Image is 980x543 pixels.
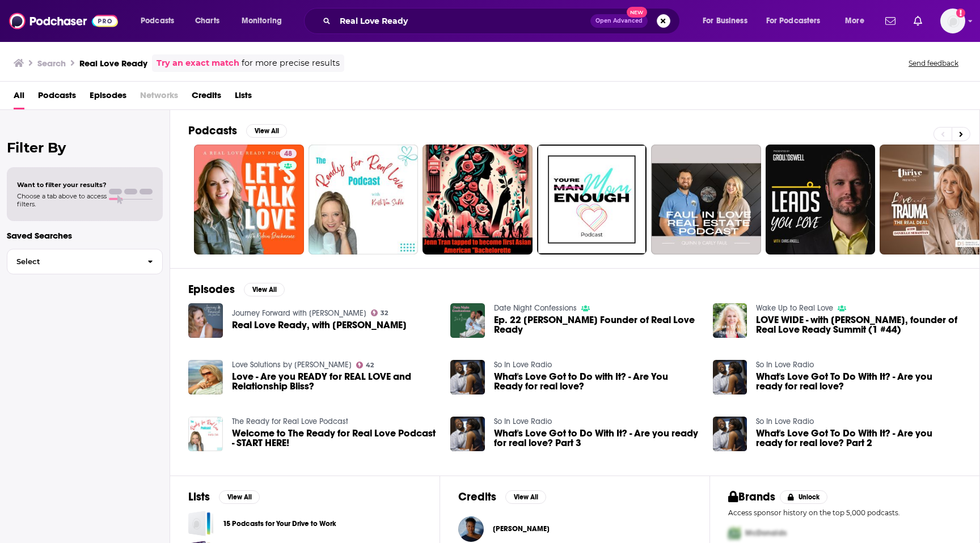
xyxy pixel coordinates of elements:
[494,429,699,448] a: What's Love Got to Do With It? - Are you ready for real love? Part 3
[17,192,107,208] span: Choose a tab above to access filters.
[232,320,407,330] span: Real Love Ready, with [PERSON_NAME]
[140,86,178,109] span: Networks
[494,315,699,334] a: Ep. 22 Robin Ducharme Founder of Real Love Ready
[38,86,76,109] a: Podcasts
[242,57,340,70] span: for more precise results
[79,58,147,69] h3: Real Love Ready
[940,9,965,33] button: Show profile menu
[494,360,552,370] a: So In Love Radio
[188,303,223,338] a: Real Love Ready, with Robin Ducharme
[17,181,107,189] span: Want to filter your results?
[756,360,814,370] a: So In Love Radio
[458,490,496,504] h2: Credits
[235,86,252,109] a: Lists
[284,149,292,160] span: 48
[188,12,226,30] a: Charts
[940,9,965,33] img: User Profile
[756,372,961,391] a: What's Love Got To Do With It? - Are you ready for real love?
[450,417,485,451] img: What's Love Got to Do With It? - Are you ready for real love? Part 3
[7,139,163,156] h2: Filter By
[695,12,762,30] button: open menu
[366,363,374,368] span: 42
[9,10,118,32] img: Podchaser - Follow, Share and Rate Podcasts
[188,417,223,451] img: Welcome to The Ready for Real Love Podcast - START HERE!
[192,86,221,109] a: Credits
[756,303,833,313] a: Wake Up to Real Love
[232,308,366,318] a: Journey Forward with Joree Rose
[381,311,388,316] span: 32
[595,18,643,24] span: Open Advanced
[188,282,235,296] h2: Episodes
[956,9,965,18] svg: Add a profile image
[232,372,437,391] a: Love - Are you READY for REAL LOVE and Relationship Bliss?
[458,490,546,504] a: CreditsView All
[713,417,747,451] img: What's Love Got To Do With It? - Are you ready for real love? Part 2
[37,58,66,69] h3: Search
[232,360,352,370] a: Love Solutions by Dee
[335,12,590,30] input: Search podcasts, credits, & more...
[188,124,287,138] a: PodcastsView All
[232,320,407,330] a: Real Love Ready, with Robin Ducharme
[728,508,961,517] p: Access sponsor history on the top 5,000 podcasts.
[242,13,282,29] span: Monitoring
[223,517,336,530] a: 15 Podcasts for Your Drive to Work
[450,303,485,338] img: Ep. 22 Robin Ducharme Founder of Real Love Ready
[133,12,189,30] button: open menu
[713,303,747,338] img: LOVE WIDE - with Robin Ducharme, founder of Real Love Ready Summit (1 #44)
[356,362,374,368] a: 42
[371,309,388,316] a: 32
[493,524,550,533] a: Fonda Clayton
[766,13,821,29] span: For Podcasters
[703,13,747,29] span: For Business
[188,282,285,296] a: EpisodesView All
[90,86,126,109] span: Episodes
[219,490,260,504] button: View All
[188,490,260,504] a: ListsView All
[232,429,437,448] a: Welcome to The Ready for Real Love Podcast - START HERE!
[232,417,348,426] a: The Ready for Real Love Podcast
[627,7,647,18] span: New
[458,516,484,542] img: Fonda Clayton
[493,524,550,533] span: [PERSON_NAME]
[759,12,837,30] button: open menu
[14,86,24,109] a: All
[157,57,239,70] a: Try an exact match
[756,315,961,334] span: LOVE WIDE - with [PERSON_NAME], founder of Real Love Ready Summit (1 #44)
[756,315,961,334] a: LOVE WIDE - with Robin Ducharme, founder of Real Love Ready Summit (1 #44)
[188,490,210,504] h2: Lists
[280,149,297,158] a: 48
[756,429,961,448] span: What's Love Got To Do With It? - Are you ready for real love? Part 2
[246,124,287,138] button: View All
[195,13,219,29] span: Charts
[141,13,174,29] span: Podcasts
[505,490,546,504] button: View All
[590,14,648,28] button: Open AdvancedNew
[450,360,485,394] img: What's Love Got to Do with It? - Are You Ready for real love?
[188,360,223,394] img: Love - Are you READY for REAL LOVE and Relationship Bliss?
[7,258,138,265] span: Select
[845,13,864,29] span: More
[494,372,699,391] a: What's Love Got to Do with It? - Are You Ready for real love?
[837,12,878,30] button: open menu
[188,124,237,138] h2: Podcasts
[909,11,927,31] a: Show notifications dropdown
[188,511,214,536] a: 15 Podcasts for Your Drive to Work
[315,8,691,34] div: Search podcasts, credits, & more...
[494,417,552,426] a: So In Love Radio
[905,58,962,68] button: Send feedback
[713,360,747,394] a: What's Love Got To Do With It? - Are you ready for real love?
